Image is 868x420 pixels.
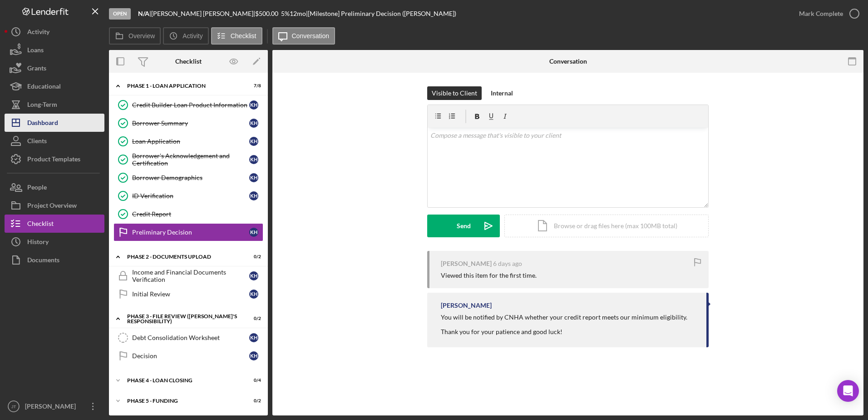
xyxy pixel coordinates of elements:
[132,290,249,298] div: Initial Review
[5,77,104,95] button: Educational
[441,328,687,335] div: Thank you for your patience and good luck!
[175,58,202,65] div: Checklist
[127,398,238,404] div: Phase 5 - Funding
[5,251,104,269] button: Documents
[27,95,57,116] div: Long-Term
[27,77,61,98] div: Educational
[231,32,256,40] label: Checklist
[249,228,258,237] div: K H
[113,187,263,205] a: ID VerificationKH
[132,174,249,181] div: Borrower Demographics
[132,334,249,341] div: Debt Consolidation Worksheet
[27,196,77,217] div: Project Overview
[113,223,263,241] a: Preliminary DecisionKH
[245,316,261,321] div: 0 / 2
[5,132,104,150] button: Clients
[432,86,477,100] div: Visible to Client
[5,196,104,215] button: Project Overview
[441,314,687,321] div: You will be notified by CNHA whether your credit report meets our minimum eligibility.
[128,32,155,40] label: Overview
[23,397,82,418] div: [PERSON_NAME]
[290,10,306,17] div: 12 mo
[493,260,522,267] time: 2025-08-13 06:03
[27,132,47,152] div: Clients
[132,269,249,283] div: Income and Financial Documents Verification
[249,137,258,146] div: K H
[109,27,161,45] button: Overview
[27,23,49,43] div: Activity
[132,120,249,127] div: Borrower Summary
[5,41,104,59] button: Loans
[837,380,859,402] div: Open Intercom Messenger
[281,10,290,17] div: 5 %
[138,10,149,17] b: N/A
[27,41,44,61] div: Loans
[113,96,263,114] a: Credit Builder Loan Product InformationKH
[27,178,47,199] div: People
[249,351,258,360] div: K H
[441,272,537,279] div: Viewed this item for the first time.
[799,5,843,23] div: Mark Complete
[5,95,104,114] button: Long-Term
[249,290,258,299] div: K H
[132,352,249,360] div: Decision
[127,254,238,260] div: Phase 2 - DOCUMENTS UPLOAD
[245,398,261,404] div: 0 / 2
[245,254,261,260] div: 0 / 2
[5,397,104,415] button: JT[PERSON_NAME]
[113,132,263,150] a: Loan ApplicationKH
[249,119,258,128] div: K H
[182,32,202,40] label: Activity
[272,27,335,45] button: Conversation
[5,233,104,251] button: History
[127,378,238,383] div: PHASE 4 - LOAN CLOSING
[249,271,258,280] div: K H
[249,191,258,200] div: K H
[127,314,238,324] div: PHASE 3 - FILE REVIEW ([PERSON_NAME]'s Responsibility)
[138,10,151,17] div: |
[132,192,249,200] div: ID Verification
[5,215,104,233] button: Checklist
[127,83,238,89] div: Phase 1 - Loan Application
[113,285,263,303] a: Initial ReviewKH
[5,114,104,132] button: Dashboard
[132,138,249,145] div: Loan Application
[5,59,104,77] button: Grants
[790,5,863,23] button: Mark Complete
[427,86,482,100] button: Visible to Client
[427,215,500,237] button: Send
[113,205,263,223] a: Credit Report
[27,59,46,80] div: Grants
[249,173,258,182] div: K H
[5,150,104,168] button: Product Templates
[27,251,59,271] div: Documents
[292,32,330,40] label: Conversation
[113,150,263,169] a: Borrower's Acknowledgement and CertificationKH
[249,333,258,342] div: K H
[132,210,263,218] div: Credit Report
[491,86,513,100] div: Internal
[245,378,261,383] div: 0 / 4
[132,152,249,167] div: Borrower's Acknowledgement and Certification
[5,23,104,41] button: Activity
[109,8,131,20] div: Open
[27,114,58,134] div: Dashboard
[27,215,54,235] div: Checklist
[113,114,263,132] a: Borrower SummaryKH
[5,178,104,196] button: People
[27,233,49,253] div: History
[255,10,281,17] div: $500.00
[151,10,255,17] div: [PERSON_NAME] [PERSON_NAME] |
[249,100,258,110] div: K H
